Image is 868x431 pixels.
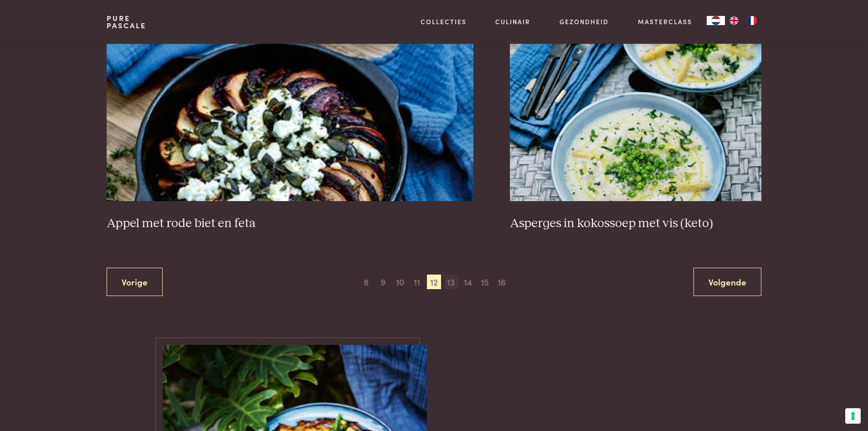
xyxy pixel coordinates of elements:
[495,17,530,26] a: Culinair
[707,16,725,25] a: NL
[510,19,761,201] img: Asperges in kokossoep met vis (keto)
[427,275,442,289] span: 12
[107,15,146,29] a: PurePascale
[107,216,473,232] h3: Appel met rode biet en feta
[410,275,424,289] span: 11
[421,17,467,26] a: Collecties
[478,275,492,289] span: 15
[725,16,743,25] a: EN
[510,19,761,231] a: Asperges in kokossoep met vis (keto) Asperges in kokossoep met vis (keto)
[707,16,725,25] div: Language
[494,275,509,289] span: 16
[743,16,761,25] a: FR
[107,268,163,296] a: Vorige
[107,19,473,201] img: Appel met rode biet en feta
[845,408,861,424] button: Uw voorkeuren voor toestemming voor trackingtechnologieën
[725,16,761,25] ul: Language list
[393,275,407,289] span: 10
[461,275,475,289] span: 14
[560,17,609,26] a: Gezondheid
[444,275,458,289] span: 13
[510,216,761,232] h3: Asperges in kokossoep met vis (keto)
[376,275,390,289] span: 9
[693,268,761,296] a: Volgende
[707,16,761,25] aside: Language selected: Nederlands
[359,275,374,289] span: 8
[107,19,473,231] a: Appel met rode biet en feta Appel met rode biet en feta
[638,17,692,26] a: Masterclass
